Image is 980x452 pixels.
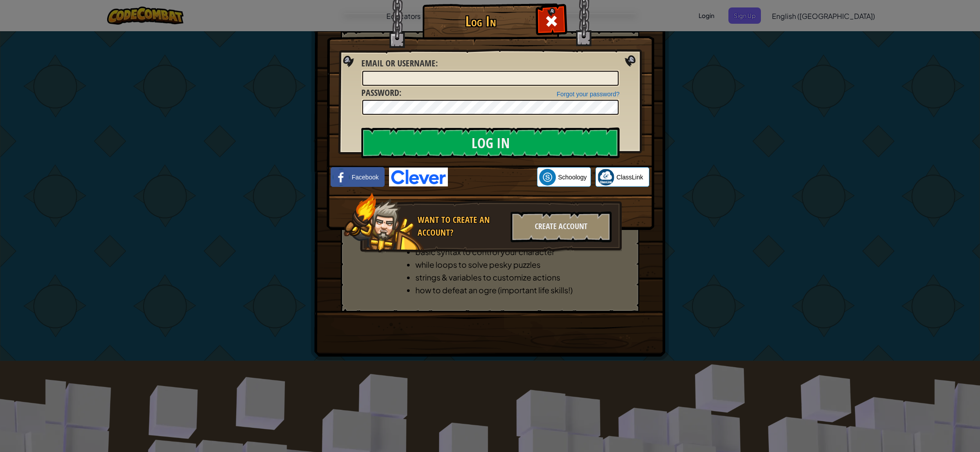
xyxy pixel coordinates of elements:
span: Schoology [558,173,587,182]
span: Email or Username [361,57,436,69]
label: : [361,87,401,99]
img: facebook_small.png [333,169,349,186]
input: Log In [361,128,620,158]
h1: Log In [425,14,537,29]
span: Password [361,87,399,98]
img: classlink-logo-small.png [598,169,614,186]
a: Forgot your password? [557,91,620,98]
span: Facebook [352,173,378,182]
span: ClassLink [616,173,643,182]
iframe: Sign in with Google Button [448,168,537,187]
img: schoology.png [539,169,556,186]
div: Create Account [511,211,612,242]
img: clever-logo-blue.png [389,168,448,186]
label: : [361,57,438,70]
div: Want to create an account? [418,214,505,239]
